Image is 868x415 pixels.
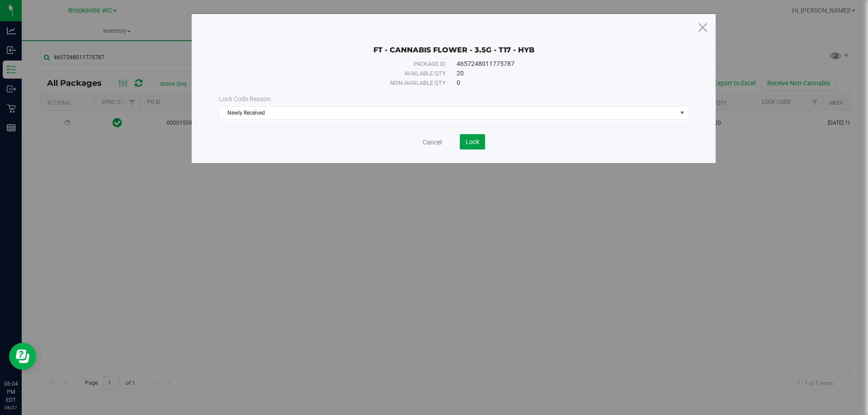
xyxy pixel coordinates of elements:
[457,69,668,78] div: 20
[219,95,271,103] span: Lock Code Reason
[466,138,479,145] span: Lock
[219,107,677,119] span: Newly Received
[460,134,485,149] button: Lock
[219,32,689,55] div: FT - CANNABIS FLOWER - 3.5G - T17 - HYB
[239,69,446,78] div: Available qty
[239,60,446,69] div: Package ID
[239,79,446,88] div: Non-available qty
[423,138,442,147] a: Cancel
[457,78,668,88] div: 0
[677,107,688,119] span: select
[457,59,668,69] div: 4657248011775787
[9,343,36,370] iframe: Resource center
